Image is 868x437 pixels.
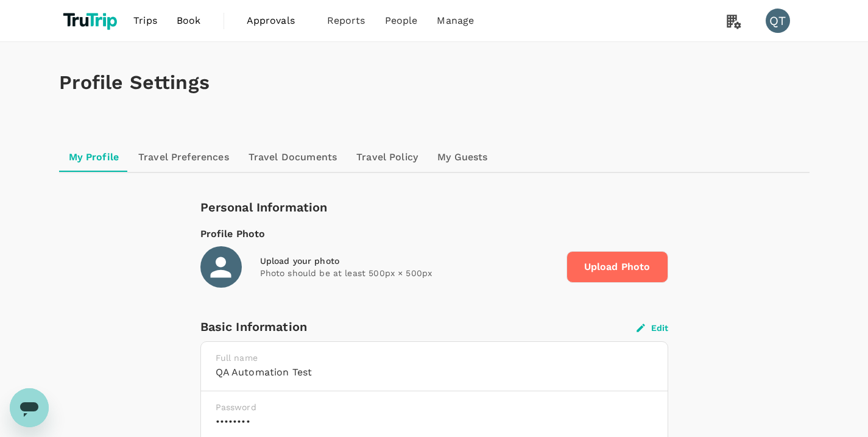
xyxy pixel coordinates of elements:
p: Password [216,401,653,413]
span: Book [177,13,201,28]
img: TruTrip logo [59,7,124,34]
a: Travel Policy [347,143,428,172]
span: Approvals [247,13,308,28]
div: QT [766,9,790,33]
span: Reports [327,13,365,28]
span: People [385,13,418,28]
a: Travel Preferences [129,143,239,172]
h6: QA Automation Test [216,364,653,381]
a: Travel Documents [239,143,347,172]
span: Manage [437,13,474,28]
p: Full name [216,352,653,364]
h6: •••••••• [216,413,653,430]
iframe: Button to launch messaging window [10,388,49,427]
div: Upload your photo [260,255,557,267]
div: Profile Photo [200,227,668,241]
a: My Guests [428,143,497,172]
p: Photo should be at least 500px × 500px [260,267,557,279]
span: Trips [133,13,157,28]
div: Basic Information [200,317,637,336]
a: My Profile [59,143,129,172]
span: Upload Photo [566,251,668,283]
div: Personal Information [200,197,668,217]
button: Edit [637,322,668,333]
h1: Profile Settings [59,71,810,94]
